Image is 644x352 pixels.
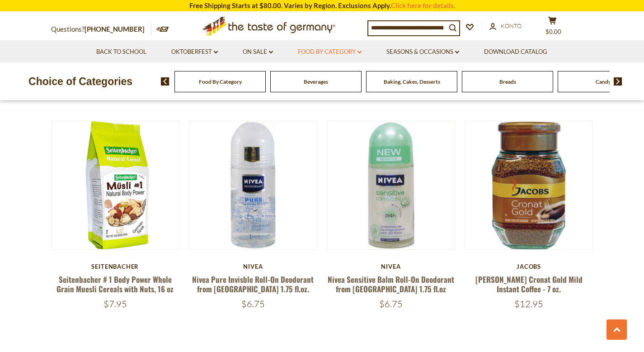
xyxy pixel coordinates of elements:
[499,78,516,85] a: Breads
[484,47,547,57] a: Download Catalog
[386,47,459,57] a: Seasons & Occasions
[475,274,583,295] a: [PERSON_NAME] Cronat Gold Mild Instant Coffee - 7 oz.
[103,298,127,309] span: $7.95
[85,25,145,33] a: [PHONE_NUMBER]
[514,298,543,309] span: $12.95
[327,121,455,249] img: Nivea Sensitive Balm Roll-On Deodorant from Germany 1.75 fl.oz
[192,274,314,295] a: Nivea Pure Invisble Roll-On Deodorant from [GEOGRAPHIC_DATA] 1.75 fl.oz.
[241,298,265,309] span: $6.75
[501,22,522,29] span: Konto
[614,77,622,86] img: next arrow
[243,47,273,57] a: On Sale
[379,298,403,309] span: $6.75
[51,263,180,270] div: Seitenbacher
[304,78,328,85] a: Beverages
[465,121,593,249] img: Jacobs Cronat Gold Mild Instant Coffee - 7 oz.
[384,78,440,85] a: Baking, Cakes, Desserts
[327,263,456,270] div: Nivea
[465,263,593,270] div: Jacobs
[52,121,179,249] img: Seitenbacher # 1 Body Power Whole Grain Muesli Cereals with Nuts, 16 oz
[199,78,242,85] a: Food By Category
[489,21,522,31] a: Konto
[171,47,218,57] a: Oktoberfest
[56,274,174,295] a: Seitenbacher # 1 Body Power Whole Grain Muesli Cereals with Nuts, 16 oz
[596,78,611,85] a: Candy
[391,1,455,10] a: Click here for details.
[328,274,454,295] a: Nivea Sensitive Balm Roll-On Deodorant from [GEOGRAPHIC_DATA] 1.75 fl.oz
[545,28,561,35] span: $0.00
[189,121,317,249] img: Nivea Pure Invisble Roll-On Deodorant from Germany 1.75 fl.oz.
[96,47,146,57] a: Back to School
[161,77,169,86] img: previous arrow
[189,263,318,270] div: Nivea
[539,16,566,39] button: $0.00
[51,24,151,35] p: Questions?
[298,47,362,57] a: Food By Category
